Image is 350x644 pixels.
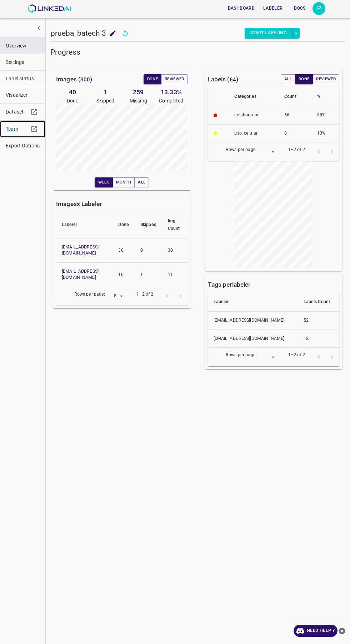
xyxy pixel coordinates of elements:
[161,74,188,84] button: Reviewed
[229,124,279,142] th: uso_celular
[208,292,298,312] th: Labeler
[56,199,102,209] h6: Images Labeler
[56,212,112,238] th: Labeler
[62,269,99,280] a: [EMAIL_ADDRESS][DOMAIN_NAME]
[51,28,106,38] h5: prueba_batech 3
[74,291,105,298] p: Rows per page:
[6,108,29,116] span: Dataset
[312,2,325,15] div: P
[226,352,257,358] p: Rows per page:
[245,28,292,39] button: Start Labeling
[6,59,40,66] span: Settings
[118,248,123,253] a: 30
[311,87,339,106] th: %
[168,248,173,253] a: 30
[140,248,143,253] a: 0
[162,212,188,238] th: Img Count
[140,272,143,277] a: 1
[135,212,162,238] th: Skipped
[208,280,251,290] h6: Tags per labeler
[28,4,71,13] img: LinkedAI
[226,147,257,153] p: Rows per page:
[260,147,277,157] div: ​
[294,625,337,637] a: Need Help ?
[122,87,155,97] h6: 259
[312,74,339,84] button: Reviewed
[311,106,339,125] th: 88%
[6,142,40,150] span: Export Options
[77,200,80,207] b: x
[95,177,112,187] button: Week
[260,352,277,362] div: ​
[134,177,149,187] button: All
[225,2,257,14] button: Dashboard
[6,125,29,133] span: Team
[106,27,119,40] button: add to shopping cart
[281,74,295,84] button: All
[230,76,236,83] span: 64
[136,291,153,298] p: 1–2 of 2
[50,47,345,57] h5: Progress
[6,42,40,50] span: Overview
[279,87,311,106] th: Count
[56,97,89,105] p: Done
[112,212,135,238] th: Done
[229,87,279,106] th: Categories
[155,87,187,97] h6: 13.33 %
[292,28,300,39] button: select role
[288,147,305,153] p: 1–2 of 2
[62,245,99,256] a: [EMAIL_ADDRESS][DOMAIN_NAME]
[287,1,312,16] a: Docs
[108,292,125,301] div: 8
[112,177,135,187] button: Month
[155,97,187,105] p: Completed
[259,1,287,16] a: Labeler
[208,329,298,348] th: [EMAIL_ADDRESS][DOMAIN_NAME]
[6,91,40,99] span: Visualizer
[288,352,305,358] p: 1–2 of 2
[32,21,45,35] button: show more
[118,272,123,277] a: 10
[279,124,311,142] th: 8
[295,74,313,84] button: Done
[122,97,155,105] p: Missing
[229,106,279,125] th: colaborador
[89,87,122,97] h6: 1
[6,75,40,82] span: Label status
[279,106,311,125] th: 56
[260,2,285,14] button: Labeler
[168,272,173,277] a: 11
[245,28,300,39] div: split button
[311,124,339,142] th: 13%
[208,74,238,84] h6: Labels ( )
[298,292,339,312] th: Labels Count
[80,76,90,83] span: 300
[337,625,346,637] button: close-help
[312,2,325,15] button: Open settings
[56,87,89,97] h6: 40
[56,74,92,84] h6: Images ( )
[208,312,298,330] th: [EMAIL_ADDRESS][DOMAIN_NAME]
[298,329,339,348] th: 12
[224,1,259,16] a: Dashboard
[144,74,161,84] button: Done
[298,312,339,330] th: 52
[89,97,122,105] p: Skipped
[288,2,311,14] button: Docs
